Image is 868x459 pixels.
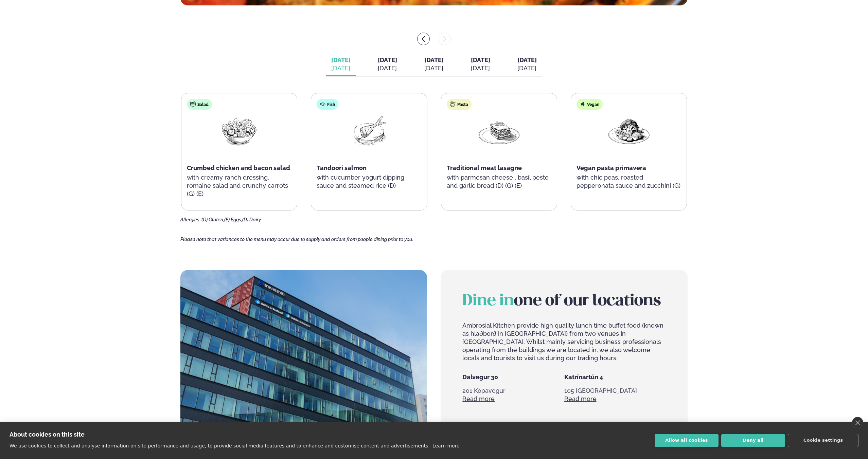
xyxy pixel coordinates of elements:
[517,64,537,72] div: [DATE]
[378,56,397,63] span: [DATE]
[655,434,719,447] button: Allow all cookies
[447,99,472,110] div: Pasta
[564,387,637,394] span: 105 [GEOGRAPHIC_DATA]
[187,164,290,171] span: Crumbed chicken and bacon salad
[424,64,444,72] div: [DATE]
[190,102,196,107] img: salad.svg
[331,56,351,63] span: [DATE]
[180,237,413,242] span: Please note that variances to the menu may occur due to supply and orders from people dining prio...
[450,102,456,107] img: pasta.svg
[564,395,597,403] a: Read more
[217,115,261,147] img: Salad.png
[187,173,291,198] p: with creamy ranch dressing, romaine salad and crunchy carrots (G) (E)
[224,217,242,222] span: (E) Eggs,
[378,64,397,72] div: [DATE]
[201,217,224,222] span: (G) Gluten,
[462,294,514,309] span: Dine in
[432,443,460,448] a: Learn more
[462,292,666,311] h2: one of our locations
[317,164,367,171] span: Tandoori salmon
[471,64,490,72] div: [DATE]
[10,431,85,438] strong: About cookies on this site
[187,99,212,110] div: Salad
[180,217,200,222] span: Allergies:
[10,443,430,448] p: We use cookies to collect and analyse information on site performance and usage, to provide socia...
[577,99,603,110] div: Vegan
[462,373,564,381] h5: Dalvegur 30
[788,434,858,447] button: Cookie settings
[607,115,651,147] img: Vegan.png
[471,56,490,63] span: [DATE]
[326,53,356,76] button: [DATE] [DATE]
[317,173,421,190] p: with cucumber yogurt dipping sauce and steamed rice (D)
[438,33,450,45] button: menu-btn-right
[577,173,681,190] p: with chic peas, roasted pepperonata sauce and zucchini (G)
[477,115,521,147] img: Lasagna.png
[417,33,430,45] button: menu-btn-left
[465,53,496,76] button: [DATE] [DATE]
[721,434,785,447] button: Deny all
[447,164,522,171] span: Traditional meat lasagne
[317,99,338,110] div: Fish
[564,373,666,381] h5: Katrínartún 4
[242,217,261,222] span: (D) Dairy
[580,102,585,107] img: Vegan.svg
[462,322,666,362] p: Ambrosial Kitchen provide high quality lunch time buffet food (known as hlaðborð in [GEOGRAPHIC_D...
[517,56,537,63] span: [DATE]
[462,387,506,394] span: 201 Kopavogur
[347,115,391,147] img: Fish.png
[419,53,449,76] button: [DATE] [DATE]
[512,53,542,76] button: [DATE] [DATE]
[424,56,444,63] span: [DATE]
[447,173,551,190] p: with parmesan cheese , basil pesto and garlic bread (D) (G) (E)
[852,417,863,428] a: close
[331,64,351,72] div: [DATE]
[320,102,325,107] img: fish.svg
[372,53,403,76] button: [DATE] [DATE]
[462,395,495,403] a: Read more
[577,164,646,171] span: Vegan pasta primavera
